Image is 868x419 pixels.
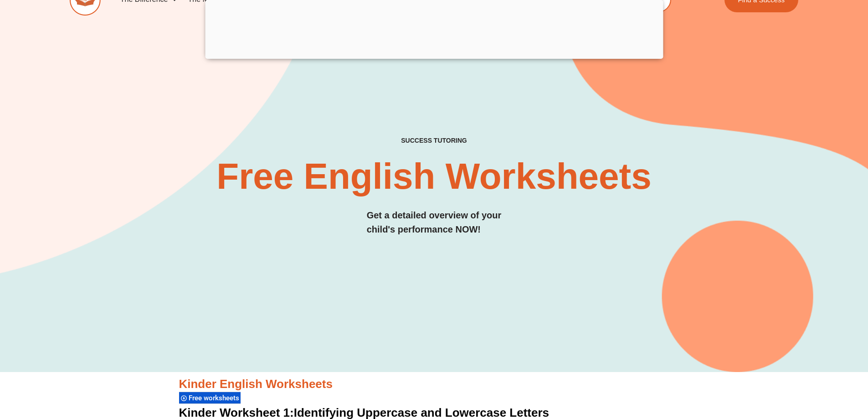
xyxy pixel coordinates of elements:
[189,394,242,402] span: Free worksheets
[194,158,675,195] h2: Free English Worksheets​
[326,137,542,145] h4: SUCCESS TUTORING​
[367,208,502,237] h3: Get a detailed overview of your child's performance NOW!
[179,392,241,404] div: Free worksheets
[179,377,689,392] h3: Kinder English Worksheets
[716,316,868,419] iframe: Chat Widget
